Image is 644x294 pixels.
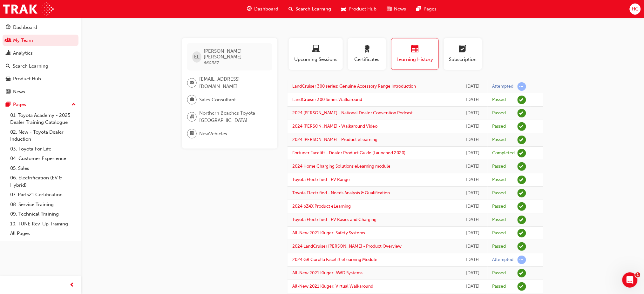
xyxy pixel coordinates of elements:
a: 03. Toyota For Life [8,144,78,154]
div: Passed [492,190,506,196]
div: Passed [492,270,506,276]
a: LandCruiser 300 Series Walkaround [292,97,362,102]
span: guage-icon [247,5,252,13]
a: 2024 [PERSON_NAME] - Walkaround Video [292,124,377,129]
a: LandCruiser 300 series: Genuine Accessory Range Introduction [292,84,416,89]
button: Pages [3,99,78,110]
span: learningRecordVerb_PASS-icon [518,136,526,144]
div: Passed [492,177,506,183]
a: 2024 LandCruiser [PERSON_NAME] - Product Overview [292,244,402,249]
div: Attempted [492,257,514,263]
a: 01. Toyota Academy - 2025 Dealer Training Catalogue [8,110,78,127]
span: learningRecordVerb_PASS-icon [518,189,526,197]
span: learningRecordVerb_PASS-icon [518,269,526,277]
a: 07. Parts21 Certification [8,190,78,200]
img: Trak [3,2,54,16]
span: learningRecordVerb_PASS-icon [518,122,526,131]
a: All Pages [8,229,78,238]
a: Dashboard [3,22,78,33]
button: HC [630,3,641,15]
span: guage-icon [6,25,10,30]
div: Passed [492,110,506,116]
a: pages-iconPages [411,3,442,16]
a: Product Hub [3,73,78,85]
a: 02. New - Toyota Dealer Induction [8,127,78,144]
span: prev-icon [70,281,75,289]
span: learningRecordVerb_COMPLETE-icon [518,149,526,157]
div: Passed [492,204,506,210]
div: Product Hub [13,75,41,83]
span: EL [194,53,200,61]
div: Mon Aug 25 2025 11:19:06 GMT+1000 (Australian Eastern Standard Time) [463,150,483,157]
a: 04. Customer Experience [8,154,78,164]
span: Dashboard [254,5,278,13]
div: Pages [13,101,26,108]
span: up-icon [71,101,76,109]
span: news-icon [6,89,10,95]
a: 06. Electrification (EV & Hybrid) [8,173,78,190]
span: NewVehicles [199,130,227,137]
span: Subscription [449,56,477,63]
span: Certificates [353,56,381,63]
div: Completed [492,150,515,156]
span: learningRecordVerb_PASS-icon [518,176,526,184]
div: Fri Aug 22 2025 16:52:17 GMT+1000 (Australian Eastern Standard Time) [463,283,483,290]
div: Search Learning [13,63,48,70]
span: [PERSON_NAME] [PERSON_NAME] [204,48,267,60]
span: learningRecordVerb_ATTEMPT-icon [518,82,526,91]
iframe: Intercom live chat [622,272,638,288]
a: 2024 bZ4X Product eLearning [292,204,351,209]
a: 2024 Home Charging Solutions eLearning module [292,164,390,169]
a: Search Learning [3,60,78,72]
div: Analytics [13,50,33,57]
div: Attempted [492,84,514,90]
div: Dashboard [13,24,37,31]
div: News [13,88,25,96]
span: learningRecordVerb_PASS-icon [518,229,526,237]
span: learningRecordVerb_PASS-icon [518,202,526,211]
div: Passed [492,230,506,236]
div: Mon Aug 25 2025 16:50:14 GMT+1000 (Australian Eastern Standard Time) [463,110,483,117]
div: Passed [492,164,506,170]
button: Subscription [444,38,482,70]
span: Upcoming Sessions [294,56,338,63]
button: DashboardMy TeamAnalyticsSearch LearningProduct HubNews [3,20,78,99]
a: 05. Sales [8,164,78,173]
a: search-iconSearch Learning [283,3,336,16]
div: Sat Aug 23 2025 13:09:29 GMT+1000 (Australian Eastern Standard Time) [463,230,483,237]
div: Mon Aug 25 2025 09:06:15 GMT+1000 (Australian Eastern Standard Time) [463,176,483,184]
div: Passed [492,217,506,223]
span: Learning History [396,56,434,63]
div: Passed [492,284,506,290]
div: Passed [492,97,506,103]
span: department-icon [190,130,194,138]
span: learningRecordVerb_ATTEMPT-icon [518,256,526,264]
span: HC [632,5,639,13]
span: chart-icon [6,50,10,56]
span: Northern Beaches Toyota - [GEOGRAPHIC_DATA] [199,110,267,124]
a: Analytics [3,47,78,59]
span: email-icon [190,79,194,87]
span: people-icon [6,38,10,43]
a: All-New 2021 Kluger: AWD Systems [292,270,363,276]
a: 09. Technical Training [8,209,78,219]
span: laptop-icon [312,45,320,54]
span: award-icon [363,45,371,54]
span: Product Hub [349,5,376,13]
span: [EMAIL_ADDRESS][DOMAIN_NAME] [199,76,267,90]
a: 10. TUNE Rev-Up Training [8,219,78,229]
span: car-icon [341,5,346,13]
span: briefcase-icon [190,96,194,104]
span: learningRecordVerb_PASS-icon [518,109,526,117]
a: Fortuner Facelift - Dealer Product Guide (Launched 2020) [292,150,405,156]
div: Sat Aug 23 2025 10:18:05 GMT+1000 (Australian Eastern Standard Time) [463,243,483,250]
span: news-icon [387,5,391,13]
a: guage-iconDashboard [242,3,283,16]
span: calendar-icon [411,45,419,54]
a: 2024 [PERSON_NAME] - Product eLearning [292,137,377,142]
span: search-icon [6,63,10,69]
div: Sat Aug 23 2025 08:37:43 GMT+1000 (Australian Eastern Standard Time) [463,270,483,277]
a: Toyota Electrified - Needs Analysis & Qualification [292,190,390,196]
